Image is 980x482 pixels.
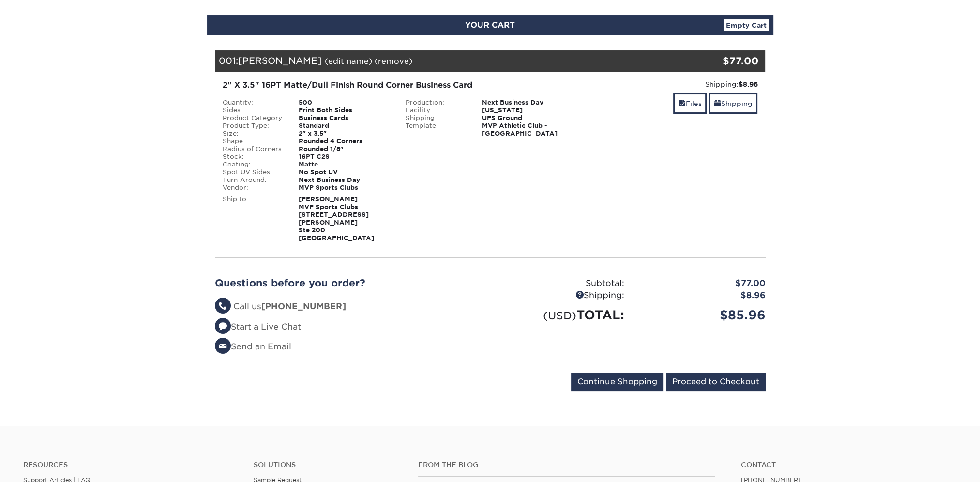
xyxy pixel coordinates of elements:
[215,50,674,72] div: 001:
[490,289,632,302] div: Shipping:
[465,20,515,30] span: YOUR CART
[215,99,292,106] div: Quantity:
[475,99,582,106] div: Next Business Day
[215,137,292,145] div: Shape:
[398,99,475,106] div: Production:
[375,57,412,66] a: (remove)
[299,196,374,241] strong: [PERSON_NAME] MVP Sports Clubs [STREET_ADDRESS][PERSON_NAME] Ste 200 [GEOGRAPHIC_DATA]
[543,309,576,322] small: (USD)
[291,114,398,122] div: Business Cards
[589,79,758,89] div: Shipping:
[238,55,322,66] span: [PERSON_NAME]
[674,54,758,68] div: $77.00
[215,145,292,153] div: Radius of Corners:
[254,461,404,469] h4: Solutions
[291,106,398,114] div: Print Both Sides
[291,122,398,130] div: Standard
[490,306,632,324] div: TOTAL:
[738,80,757,88] strong: $8.96
[223,79,574,91] div: 2" X 3.5" 16PT Matte/Dull Finish Round Corner Business Card
[261,301,346,311] strong: [PHONE_NUMBER]
[215,122,292,130] div: Product Type:
[215,196,292,242] div: Ship to:
[291,130,398,137] div: 2" x 3.5"
[490,277,632,290] div: Subtotal:
[291,99,398,106] div: 500
[398,106,475,114] div: Facility:
[475,106,582,114] div: [US_STATE]
[291,153,398,161] div: 16PT C2S
[215,114,292,122] div: Product Category:
[291,176,398,184] div: Next Business Day
[673,93,707,114] a: Files
[215,153,292,161] div: Stock:
[215,301,483,313] li: Call us
[215,277,483,289] h2: Questions before you order?
[215,161,292,168] div: Coating:
[291,168,398,176] div: No Spot UV
[291,184,398,192] div: MVP Sports Clubs
[291,145,398,153] div: Rounded 1/8"
[475,122,582,137] div: MVP Athletic Club - [GEOGRAPHIC_DATA]
[678,100,685,107] span: files
[398,122,475,137] div: Template:
[291,137,398,145] div: Rounded 4 Corners
[741,461,957,469] a: Contact
[325,57,372,66] a: (edit name)
[215,322,301,331] a: Start a Live Chat
[215,184,292,192] div: Vendor:
[215,342,291,351] a: Send an Email
[714,100,721,107] span: shipping
[724,19,769,31] a: Empty Cart
[475,114,582,122] div: UPS Ground
[632,277,773,290] div: $77.00
[291,161,398,168] div: Matte
[709,93,757,114] a: Shipping
[215,168,292,176] div: Spot UV Sides:
[215,130,292,137] div: Size:
[632,306,773,324] div: $85.96
[418,461,715,469] h4: From the Blog
[398,114,475,122] div: Shipping:
[666,373,766,391] input: Proceed to Checkout
[632,289,773,302] div: $8.96
[215,176,292,184] div: Turn-Around:
[571,373,663,391] input: Continue Shopping
[215,106,292,114] div: Sides:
